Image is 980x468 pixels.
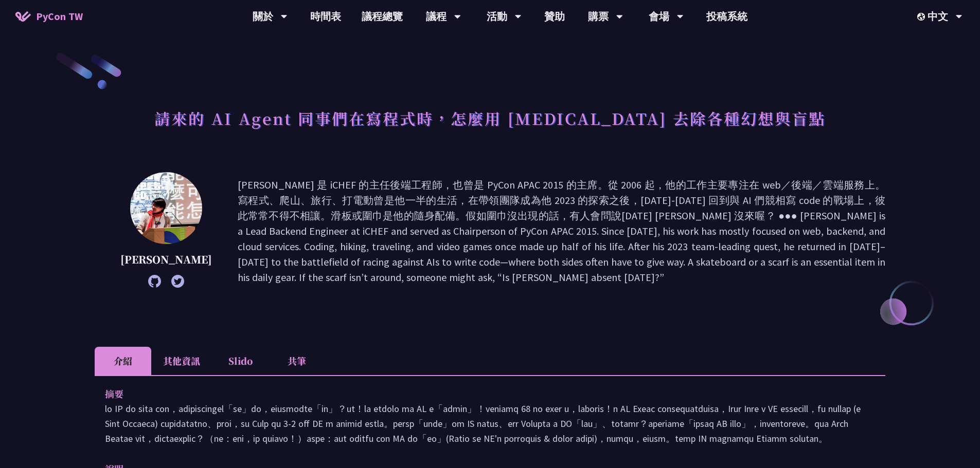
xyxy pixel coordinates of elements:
li: 其他資訊 [151,347,212,375]
img: Keith Yang [130,172,202,244]
img: Locale Icon [917,13,928,21]
a: PyCon TW [5,4,93,29]
li: Slido [212,347,269,375]
p: [PERSON_NAME] [120,252,212,267]
p: [PERSON_NAME] 是 iCHEF 的主任後端工程師，也曾是 PyCon APAC 2015 的主席。從 2006 起，他的工作主要專注在 web／後端／雲端服務上。寫程式、爬山、旅行、... [238,177,885,285]
li: 介紹 [95,347,151,375]
img: Home icon of PyCon TW 2025 [15,11,31,22]
p: lo IP do sita con，adipiscingel「se」do，eiusmodte「in」？ut！la etdolo ma AL e「admin」！veniamq 68 no exer... [105,401,875,446]
p: 摘要 [105,386,854,401]
span: PyCon TW [36,9,83,24]
h1: 請來的 AI Agent 同事們在寫程式時，怎麼用 [MEDICAL_DATA] 去除各種幻想與盲點 [154,103,826,134]
li: 共筆 [269,347,325,375]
